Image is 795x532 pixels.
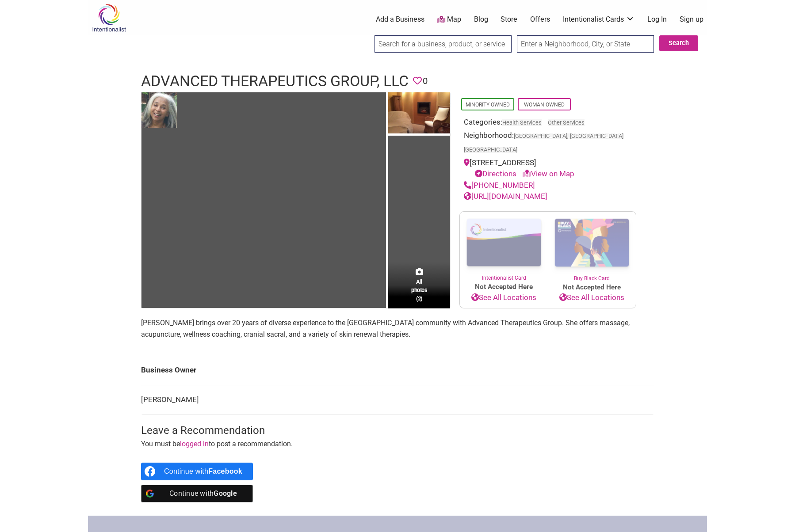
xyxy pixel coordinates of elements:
[460,282,548,292] span: Not Accepted Here
[517,35,654,53] input: Enter a Neighborhood, City, or State
[141,463,253,480] a: Continue with <b>Facebook</b>
[524,102,565,108] a: Woman-Owned
[548,212,636,282] a: Buy Black Card
[475,169,516,178] a: Directions
[88,4,130,32] img: Intentionalist
[647,15,667,24] a: Log In
[460,212,548,274] img: Intentionalist Card
[548,119,585,126] a: Other Services
[164,463,242,480] div: Continue with
[141,356,654,385] td: Business Owner
[474,15,488,24] a: Blog
[548,282,636,293] span: Not Accepted Here
[164,485,242,502] div: Continue with
[141,423,654,438] h3: Leave a Recommendation
[460,292,548,304] a: See All Locations
[514,133,623,139] span: [GEOGRAPHIC_DATA], [GEOGRAPHIC_DATA]
[563,15,634,24] a: Intentionalist Cards
[464,117,632,130] div: Categories:
[141,438,654,450] p: You must be to post a recommendation.
[464,130,632,157] div: Neighborhood:
[376,15,424,24] a: Add a Business
[411,277,427,303] span: All photos (2)
[180,440,209,448] a: logged in
[464,147,517,153] span: [GEOGRAPHIC_DATA]
[523,169,574,178] a: View on Map
[548,292,636,304] a: See All Locations
[437,15,461,25] a: Map
[466,102,510,108] a: Minority-Owned
[501,15,517,24] a: Store
[141,71,409,92] h1: Advanced Therapeutics Group, LLC
[141,385,654,414] td: [PERSON_NAME]
[208,467,242,475] b: Facebook
[375,35,512,53] input: Search for a business, product, or service
[548,212,636,274] img: Buy Black Card
[141,317,654,340] p: [PERSON_NAME] brings over 20 years of diverse experience to the [GEOGRAPHIC_DATA] community with ...
[423,74,428,88] span: 0
[214,489,237,498] b: Google
[460,212,548,282] a: Intentionalist Card
[659,35,698,51] button: Search
[464,157,632,180] div: [STREET_ADDRESS]
[680,15,703,24] a: Sign up
[464,192,547,201] a: [URL][DOMAIN_NAME]
[502,119,542,126] a: Health Services
[141,485,253,502] a: Continue with <b>Google</b>
[464,181,535,190] a: [PHONE_NUMBER]
[530,15,550,24] a: Offers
